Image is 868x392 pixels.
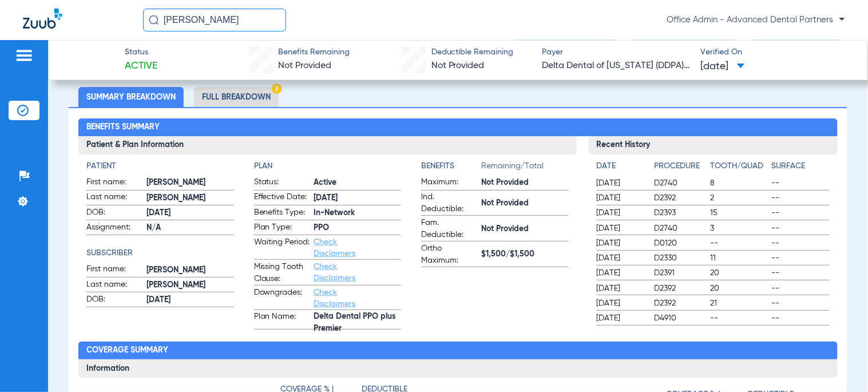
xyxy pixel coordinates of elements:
[146,192,233,204] span: [PERSON_NAME]
[655,207,707,219] span: D2393
[254,221,310,235] span: Plan Type:
[431,61,485,70] span: Not Provided
[772,223,830,234] span: --
[314,192,401,204] span: [DATE]
[278,46,350,58] span: Benefits Remaining
[772,237,830,249] span: --
[78,118,837,137] h2: Benefits Summary
[710,192,768,204] span: 2
[655,298,707,309] span: D2392
[710,312,768,324] span: --
[23,9,62,29] img: Zuub Logo
[86,207,142,220] span: DOB:
[710,237,768,249] span: --
[194,87,279,107] li: Full Breakdown
[655,312,707,324] span: D4910
[314,207,401,219] span: In-Network
[86,247,233,259] h4: Subscriber
[772,267,830,279] span: --
[772,298,830,309] span: --
[86,263,142,277] span: First name:
[772,252,830,264] span: --
[481,197,568,209] span: Not Provided
[655,160,707,172] h4: Procedure
[597,177,645,189] span: [DATE]
[811,337,868,392] iframe: Chat Widget
[481,248,568,260] span: $1,500/$1,500
[272,84,282,94] img: Hazard
[481,177,568,189] span: Not Provided
[431,46,514,58] span: Deductible Remaining
[710,160,768,172] h4: Tooth/Quad
[254,191,310,205] span: Effective Date:
[146,177,233,189] span: [PERSON_NAME]
[701,60,745,74] span: [DATE]
[710,252,768,264] span: 11
[15,49,33,62] img: hamburger-icon
[597,252,645,264] span: [DATE]
[481,223,568,235] span: Not Provided
[655,283,707,294] span: D2392
[655,177,707,189] span: D2740
[78,136,576,155] h3: Patient & Plan Information
[314,222,401,234] span: PPO
[772,312,830,324] span: --
[589,136,838,155] h3: Recent History
[86,191,142,205] span: Last name:
[254,207,310,220] span: Benefits Type:
[314,317,401,329] span: Delta Dental PPO plus Premier
[86,221,142,235] span: Assignment:
[86,294,142,307] span: DOB:
[710,298,768,309] span: 21
[655,252,707,264] span: D2330
[314,288,356,308] a: Check Disclaimers
[314,177,401,189] span: Active
[125,59,157,73] span: Active
[86,160,233,172] app-breakdown-title: Patient
[149,15,159,25] img: Search Icon
[772,283,830,294] span: --
[710,207,768,219] span: 15
[421,243,477,267] span: Ortho Maximum:
[772,192,830,204] span: --
[710,177,768,189] span: 8
[278,61,331,70] span: Not Provided
[667,14,845,26] span: Office Admin - Advanced Dental Partners
[597,223,645,234] span: [DATE]
[597,298,645,309] span: [DATE]
[710,267,768,279] span: 20
[597,267,645,279] span: [DATE]
[78,359,837,378] h3: Information
[254,287,310,310] span: Downgrades:
[254,236,310,259] span: Waiting Period:
[772,160,830,176] app-breakdown-title: Surface
[421,191,477,215] span: Ind. Deductible:
[710,160,768,176] app-breakdown-title: Tooth/Quad
[254,176,310,190] span: Status:
[421,217,477,241] span: Fam. Deductible:
[146,294,233,306] span: [DATE]
[146,207,233,219] span: [DATE]
[597,237,645,249] span: [DATE]
[254,311,310,329] span: Plan Name:
[254,160,401,172] h4: Plan
[314,238,356,258] a: Check Disclaimers
[78,87,184,107] li: Summary Breakdown
[146,279,233,291] span: [PERSON_NAME]
[597,312,645,324] span: [DATE]
[701,46,850,58] span: Verified On
[86,279,142,292] span: Last name:
[655,223,707,234] span: D2740
[655,192,707,204] span: D2392
[314,263,356,282] a: Check Disclaimers
[421,160,481,176] app-breakdown-title: Benefits
[78,342,837,360] h2: Coverage Summary
[146,264,233,276] span: [PERSON_NAME]
[710,283,768,294] span: 20
[597,192,645,204] span: [DATE]
[772,207,830,219] span: --
[655,267,707,279] span: D2391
